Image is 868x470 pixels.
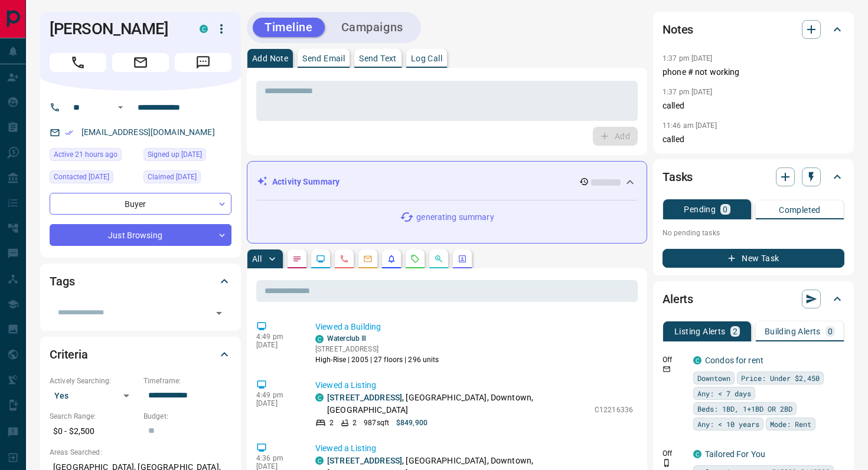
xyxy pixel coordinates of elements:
[663,167,693,186] h2: Tasks
[359,54,397,63] p: Send Text
[779,206,821,214] p: Completed
[697,372,730,384] span: Downtown
[693,450,701,458] div: condos.ca
[257,171,637,193] div: Activity Summary
[315,321,633,333] p: Viewed a Building
[663,15,844,44] div: Notes
[663,448,686,459] p: Off
[663,88,713,96] p: 1:37 pm [DATE]
[387,254,396,264] svg: Listing Alerts
[663,290,693,308] h2: Alerts
[693,356,701,364] div: condos.ca
[252,54,288,63] p: Add Note
[396,418,428,428] p: $849,900
[663,285,844,313] div: Alerts
[327,456,402,465] a: [STREET_ADDRESS]
[50,345,88,364] h2: Criteria
[315,379,633,392] p: Viewed a Listing
[705,449,765,459] a: Tailored For You
[327,334,366,343] a: Waterclub Ⅲ
[143,376,231,386] p: Timeframe:
[363,254,373,264] svg: Emails
[741,372,820,384] span: Price: Under $2,450
[50,224,231,246] div: Just Browsing
[50,340,231,369] div: Criteria
[663,121,717,130] p: 11:46 am [DATE]
[329,18,415,37] button: Campaigns
[148,149,202,160] span: Signed up [DATE]
[50,447,231,458] p: Areas Searched:
[663,20,693,39] h2: Notes
[50,272,74,291] h2: Tags
[329,418,334,428] p: 2
[364,418,389,428] p: 987 sqft
[252,255,262,263] p: All
[410,254,420,264] svg: Requests
[50,386,138,405] div: Yes
[175,53,231,72] span: Message
[315,393,324,402] div: condos.ca
[256,341,298,349] p: [DATE]
[81,127,215,137] a: [EMAIL_ADDRESS][DOMAIN_NAME]
[113,100,128,114] button: Open
[663,100,844,112] p: called
[684,205,716,213] p: Pending
[256,399,298,407] p: [DATE]
[663,354,686,365] p: Off
[458,254,467,264] svg: Agent Actions
[50,193,231,215] div: Buyer
[723,205,727,213] p: 0
[315,335,324,343] div: condos.ca
[705,356,763,365] a: Condos for rent
[50,422,138,441] p: $0 - $2,500
[663,249,844,268] button: New Task
[697,387,751,399] span: Any: < 7 days
[272,176,340,188] p: Activity Summary
[697,418,759,430] span: Any: < 10 years
[65,129,73,137] svg: Email Verified
[663,133,844,146] p: called
[292,254,302,264] svg: Notes
[770,418,811,430] span: Mode: Rent
[663,66,844,78] p: phone # not working
[663,163,844,191] div: Tasks
[143,148,231,165] div: Wed May 18 2022
[211,305,227,321] button: Open
[663,54,713,63] p: 1:37 pm [DATE]
[253,18,325,37] button: Timeline
[50,267,231,295] div: Tags
[315,442,633,455] p: Viewed a Listing
[353,418,357,428] p: 2
[663,365,671,373] svg: Email
[595,405,633,415] p: C12216336
[828,327,833,336] p: 0
[434,254,443,264] svg: Opportunities
[50,53,106,72] span: Call
[50,411,138,422] p: Search Range:
[765,327,821,336] p: Building Alerts
[302,54,345,63] p: Send Email
[315,456,324,465] div: condos.ca
[697,403,792,415] span: Beds: 1BD, 1+1BD OR 2BD
[50,170,138,187] div: Mon Sep 15 2025
[50,19,182,38] h1: [PERSON_NAME]
[256,333,298,341] p: 4:49 pm
[315,354,439,365] p: High-Rise | 2005 | 27 floors | 296 units
[148,171,197,183] span: Claimed [DATE]
[256,454,298,462] p: 4:36 pm
[256,391,298,399] p: 4:49 pm
[316,254,325,264] svg: Lead Browsing Activity
[143,170,231,187] div: Tue Nov 28 2023
[50,148,138,165] div: Mon Sep 15 2025
[54,171,109,183] span: Contacted [DATE]
[50,376,138,386] p: Actively Searching:
[327,393,402,402] a: [STREET_ADDRESS]
[340,254,349,264] svg: Calls
[327,392,589,416] p: , [GEOGRAPHIC_DATA], Downtown, [GEOGRAPHIC_DATA]
[143,411,231,422] p: Budget:
[663,459,671,467] svg: Push Notification Only
[416,211,494,224] p: generating summary
[663,224,844,242] p: No pending tasks
[411,54,442,63] p: Log Call
[200,25,208,33] div: condos.ca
